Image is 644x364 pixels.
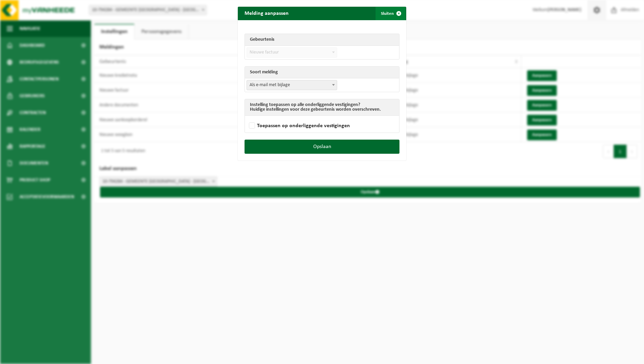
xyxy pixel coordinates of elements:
button: Sluiten [376,7,406,20]
label: Toepassen op onderliggende vestigingen [248,121,350,131]
th: Instelling toepassen op alle onderliggende vestigingen? Huidige instellingen voor deze gebeurteni... [245,99,399,116]
span: Als e-mail met bijlage [247,80,337,90]
span: Nieuwe factuur [247,47,337,58]
th: Gebeurtenis [245,34,399,46]
h2: Melding aanpassen [238,7,295,20]
span: Als e-mail met bijlage [247,80,337,90]
th: Soort melding [245,67,399,78]
span: Nieuwe factuur [247,48,337,57]
button: Opslaan [245,140,399,154]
